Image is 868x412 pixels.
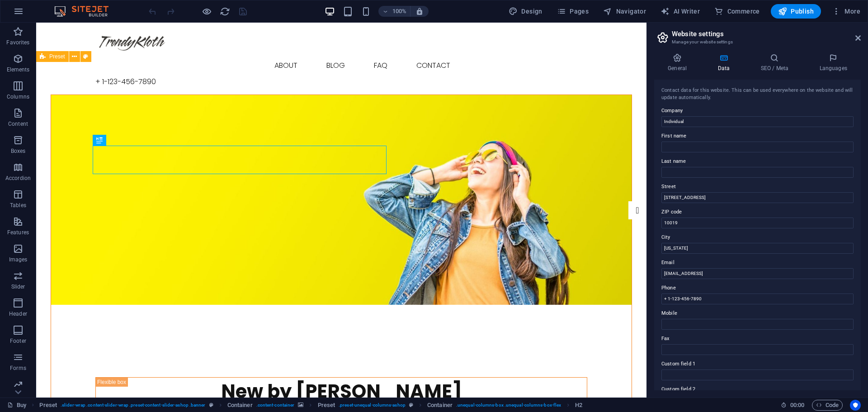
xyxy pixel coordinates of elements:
[672,30,861,38] h2: Website settings
[7,93,29,100] p: Columns
[781,400,805,411] h6: Session time
[816,400,839,411] span: Code
[654,53,704,72] h4: General
[10,337,26,345] p: Footer
[661,257,854,268] label: Email
[806,53,861,72] h4: Languages
[575,400,582,411] span: Click to select. Double-click to edit
[11,147,26,155] p: Boxes
[660,7,700,16] span: AI Writer
[812,400,843,411] button: Code
[672,38,843,46] h3: Manage your website settings
[298,403,303,407] i: This element contains a background
[39,400,57,411] span: Click to select. Double-click to edit
[557,7,589,16] span: Pages
[661,308,854,319] label: Mobile
[661,384,854,395] label: Custom field 2
[427,400,453,411] span: Click to select. Double-click to edit
[661,181,854,192] label: Street
[771,4,821,19] button: Publish
[850,400,861,411] button: Usercentrics
[711,4,764,19] button: Commerce
[714,7,760,16] span: Commerce
[7,66,30,73] p: Elements
[10,202,26,209] p: Tables
[704,53,747,72] h4: Data
[661,156,854,167] label: Last name
[599,4,650,19] button: Navigator
[8,120,28,128] p: Content
[7,229,29,236] p: Features
[747,53,806,72] h4: SEO / Meta
[509,7,542,16] span: Design
[209,403,213,407] i: This element is a customizable preset
[797,402,798,408] span: :
[5,175,31,182] p: Accordion
[415,7,424,15] i: On resize automatically adjust zoom level to fit chosen device.
[339,400,406,411] span: . preset-unequal-columns-ashop
[11,283,25,290] p: Slider
[392,6,406,17] h6: 100%
[661,232,854,243] label: City
[661,283,854,294] label: Phone
[832,7,860,16] span: More
[661,131,854,142] label: First name
[661,207,854,218] label: ZIP code
[661,333,854,344] label: Fax
[9,310,27,317] p: Header
[661,87,854,102] div: Contact data for this website. This can be used everywhere on the website and will update automat...
[39,400,582,411] nav: breadcrumb
[553,4,592,19] button: Pages
[201,6,212,17] button: Click here to leave preview mode and continue editing
[9,256,28,263] p: Images
[790,400,804,411] span: 00 00
[227,400,253,411] span: Click to select. Double-click to edit
[378,6,410,17] button: 100%
[409,403,413,407] i: This element is a customizable preset
[7,400,26,411] a: Click to cancel selection. Double-click to open Pages
[6,39,29,46] p: Favorites
[661,105,854,116] label: Company
[828,4,864,19] button: More
[505,4,546,19] button: Design
[49,54,65,59] span: Preset
[657,4,703,19] button: AI Writer
[10,365,26,372] p: Forms
[220,6,230,17] i: Reload page
[603,7,646,16] span: Navigator
[778,7,814,16] span: Publish
[505,4,546,19] div: Design (Ctrl+Alt+Y)
[256,400,295,411] span: . content-container
[318,400,335,411] span: Click to select. Double-click to edit
[219,6,230,17] button: reload
[52,6,120,17] img: Editor Logo
[661,359,854,369] label: Custom field 1
[61,400,206,411] span: . slider-wrap .content-slider-wrap .preset-content-slider-ashop .banner
[456,400,561,411] span: . unequal-columns-box .unequal-columns-box-flex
